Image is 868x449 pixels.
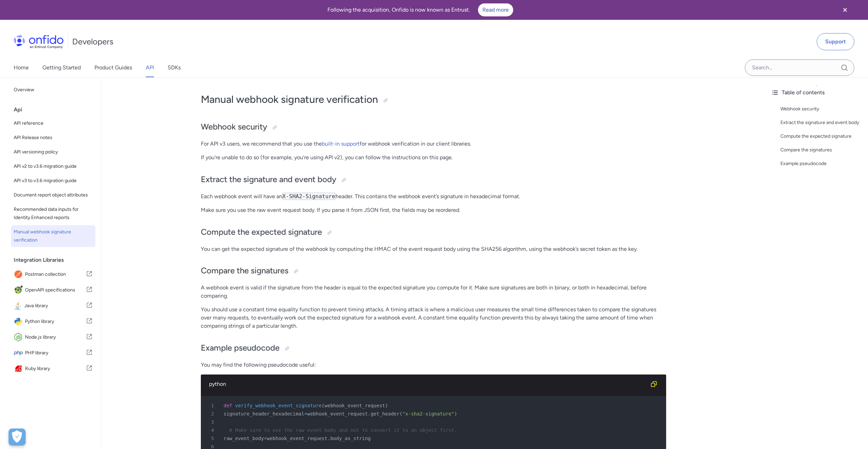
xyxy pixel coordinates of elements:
[267,436,327,441] span: webhook_event_request
[385,403,388,408] span: )
[204,410,219,418] span: 2
[201,284,666,300] p: A webhook event is valid if the signature from the header is equal to the expected signature you ...
[307,411,368,417] span: webhook_event_request
[25,348,86,358] span: PHP library
[780,160,863,168] a: Example pseudocode
[14,58,29,77] a: Home
[322,403,324,408] span: (
[780,119,863,127] a: Extract the signature and event body
[11,361,95,376] a: IconRuby libraryRuby library
[25,285,86,295] span: OpenAPI specifications
[14,270,25,279] img: IconPostman collection
[832,1,858,18] button: Close banner
[201,245,666,253] p: You can get the expected signature of the webhook by computing the HMAC of the event request body...
[264,436,267,441] span: =
[11,117,95,130] a: API reference
[647,377,661,391] button: Copy code snippet button
[14,86,93,94] span: Overview
[204,418,219,426] span: 3
[9,428,26,446] div: Cookie Preferences
[11,145,95,159] a: API versioning policy
[371,411,399,417] span: get_header
[72,36,113,47] h1: Developers
[8,3,832,16] div: Following the acquisition, Onfido is now known as Entrust.
[817,33,854,50] a: Support
[201,174,666,186] h2: Extract the signature and event body
[201,305,666,330] p: You should use a constant time equality function to prevent timing attacks. A timing attack is wh...
[204,426,219,434] span: 4
[745,59,854,76] input: Onfido search input field
[25,332,86,342] span: Node.js library
[14,317,25,326] img: IconPython library
[9,428,26,446] button: Open Preferences
[204,402,219,410] span: 1
[454,411,457,417] span: )
[209,380,647,388] div: python
[201,342,666,354] h2: Example pseudocode
[14,103,98,117] div: Api
[11,203,95,224] a: Recommended data inputs for Identity Enhanced reports
[14,35,64,49] img: Onfido Logo
[201,121,666,133] h2: Webhook security
[201,361,666,369] p: You may find the following pseudocode useful:
[11,314,95,329] a: IconPython libraryPython library
[42,58,81,77] a: Getting Started
[11,283,95,298] a: IconOpenAPI specificationsOpenAPI specifications
[94,58,132,77] a: Product Guides
[282,193,336,200] code: X-SHA2-Signature
[201,153,666,162] p: If you're unable to do so (for example, you're using API v2), you can follow the instructions on ...
[400,411,402,417] span: (
[11,225,95,247] a: Manual webhook signature verification
[11,345,95,360] a: IconPHP libraryPHP library
[11,330,95,345] a: IconNode.js libraryNode.js library
[14,134,93,142] span: API Release notes
[14,364,25,373] img: IconRuby library
[14,228,93,244] span: Manual webhook signature verification
[780,105,863,113] a: Webhook security
[841,6,849,14] svg: Close banner
[224,436,264,441] span: raw_event_body
[24,301,86,311] span: Java library
[201,265,666,277] h2: Compare the signatures
[14,205,93,222] span: Recommended data inputs for Identity Enhanced reports
[14,148,93,156] span: API versioning policy
[14,177,93,185] span: API v3 to v3.6 migration guide
[478,3,513,16] a: Read more
[146,58,154,77] a: API
[229,427,457,433] span: # Make sure to use the raw event body and not to convert it to an object first.
[780,132,863,140] a: Compute the expected signature
[14,332,25,342] img: IconNode.js library
[25,317,86,326] span: Python library
[204,434,219,443] span: 5
[11,188,95,202] a: Document report object attributes
[402,411,454,417] span: "x-sha2-signature"
[25,364,86,373] span: Ruby library
[11,160,95,173] a: API v2 to v3.6 migration guide
[235,403,322,408] span: verify_webhook_event_signature
[780,146,863,154] a: Compare the signatures
[327,436,330,441] span: .
[14,253,98,267] div: Integration Libraries
[201,206,666,214] p: Make sure you use the raw event request body. If you parse it from JSON first, the fields may be ...
[14,162,93,171] span: API v2 to v3.6 migration guide
[14,119,93,127] span: API reference
[168,58,181,77] a: SDKs
[201,227,666,238] h2: Compute the expected signature
[11,298,95,313] a: IconJava libraryJava library
[11,83,95,97] a: Overview
[330,436,371,441] span: body_as_string
[11,131,95,145] a: API Release notes
[201,140,666,148] p: For API v3 users, we recommend that you use the for webhook verification in our client libraries.
[224,411,305,417] span: signature_header_hexadecimal
[305,411,307,417] span: =
[322,140,360,147] a: built-in support
[224,403,232,408] span: def
[11,174,95,188] a: API v3 to v3.6 migration guide
[325,403,385,408] span: webhook_event_request
[368,411,371,417] span: .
